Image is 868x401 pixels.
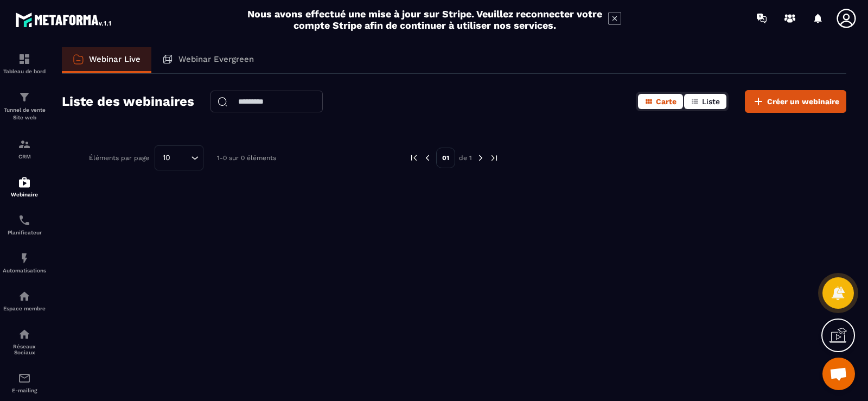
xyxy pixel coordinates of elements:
[745,90,846,113] button: Créer un webinaire
[62,47,151,73] a: Webinar Live
[3,206,46,244] a: schedulerschedulerPlanificateur
[15,10,113,29] img: logo
[3,268,46,273] p: Automatisations
[3,305,46,311] p: Espace membre
[18,328,31,341] img: social-network
[62,91,194,112] h2: Liste des webinaires
[18,138,31,151] img: formation
[3,244,46,282] a: automationsautomationsAutomatisations
[822,358,855,390] div: Ouvrir le chat
[89,54,141,64] p: Webinar Live
[638,94,683,109] button: Carte
[3,130,46,168] a: formationformationCRM
[702,97,720,106] span: Liste
[18,53,31,66] img: formation
[489,153,499,163] img: next
[18,91,31,104] img: formation
[159,152,174,164] span: 10
[3,230,46,235] p: Planificateur
[155,145,203,170] div: Search for option
[18,290,31,303] img: automations
[18,176,31,189] img: automations
[217,154,276,162] p: 1-0 sur 0 éléments
[3,192,46,198] p: Webinaire
[459,154,472,162] p: de 1
[409,153,419,163] img: prev
[423,153,432,163] img: prev
[3,282,46,320] a: automationsautomationsEspace membre
[767,96,839,107] span: Créer un webinaire
[18,214,31,227] img: scheduler
[174,152,188,164] input: Search for option
[3,387,46,393] p: E-mailing
[18,372,31,385] img: email
[3,343,46,355] p: Réseaux Sociaux
[247,8,603,31] h2: Nous avons effectué une mise à jour sur Stripe. Veuillez reconnecter votre compte Stripe afin de ...
[476,153,486,163] img: next
[89,154,149,162] p: Éléments par page
[3,82,46,130] a: formationformationTunnel de vente Site web
[3,106,46,122] p: Tunnel de vente Site web
[3,68,46,74] p: Tableau de bord
[656,97,676,106] span: Carte
[3,168,46,206] a: automationsautomationsWebinaire
[3,320,46,364] a: social-networksocial-networkRéseaux Sociaux
[436,148,455,168] p: 01
[684,94,726,109] button: Liste
[3,154,46,160] p: CRM
[18,252,31,265] img: automations
[178,54,254,64] p: Webinar Evergreen
[3,44,46,82] a: formationformationTableau de bord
